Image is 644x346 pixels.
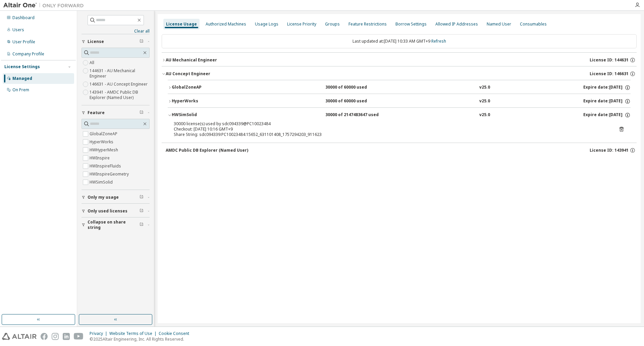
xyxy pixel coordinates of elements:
[487,21,511,27] div: Named User
[90,178,114,186] label: HWSimSolid
[3,2,87,9] img: Altair One
[166,143,637,158] button: AMDC Public DB Explorer (Named User)License ID: 143941
[90,162,122,170] label: HWInspireFluids
[159,331,193,336] div: Cookie Consent
[431,38,446,44] a: Refresh
[82,190,150,205] button: Only my usage
[90,154,111,162] label: HWInspire
[12,51,44,57] div: Company Profile
[479,112,490,118] div: v25.0
[172,112,232,118] div: HWSimSolid
[74,333,84,340] img: youtube.svg
[479,98,490,104] div: v25.0
[90,138,115,146] label: HyperWorks
[90,170,130,178] label: HWInspireGeometry
[90,336,193,342] p: © 2025 Altair Engineering, Inc. All Rights Reserved.
[88,219,140,230] span: Collapse on share string
[88,208,127,214] span: Only used licenses
[90,146,119,154] label: HWHyperMesh
[90,88,150,102] label: 143941 - AMDC Public DB Explorer (Named User)
[12,87,29,93] div: On Prem
[41,333,48,340] img: facebook.svg
[140,39,144,44] span: Clear filter
[168,80,631,95] button: GlobalZoneAP30000 of 60000 usedv25.0Expire date:[DATE]
[12,27,24,33] div: Users
[325,85,386,91] div: 30000 of 60000 used
[166,57,217,63] div: AU Mechanical Engineer
[82,29,150,34] a: Clear all
[88,110,105,115] span: Feature
[168,108,631,122] button: HWSimSolid30000 of 2147483647 usedv25.0Expire date:[DATE]
[206,21,246,27] div: Authorized Machines
[325,98,386,104] div: 30000 of 60000 used
[12,39,35,45] div: User Profile
[583,112,631,118] div: Expire date: [DATE]
[82,204,150,218] button: Only used licenses
[140,110,144,115] span: Clear filter
[140,195,144,200] span: Clear filter
[82,217,150,232] button: Collapse on share string
[590,71,629,77] span: License ID: 146631
[168,94,631,109] button: HyperWorks30000 of 60000 usedv25.0Expire date:[DATE]
[88,39,104,44] span: License
[2,333,37,340] img: altair_logo.svg
[82,34,150,49] button: License
[52,333,59,340] img: instagram.svg
[174,132,608,137] div: Share String: sdc094339:PC10023484:15652_631101408_1757294203_911623
[174,127,608,132] div: Checkout: [DATE] 10:16 GMT+9
[12,15,35,20] div: Dashboard
[162,34,637,48] div: Last updated at: [DATE] 10:33 AM GMT+9
[174,121,608,127] div: 30000 license(s) used by sdc094339@PC10023484
[90,331,109,336] div: Privacy
[166,71,210,77] div: AU Concept Engineer
[435,21,478,27] div: Allowed IP Addresses
[520,21,547,27] div: Consumables
[4,64,40,69] div: License Settings
[82,105,150,120] button: Feature
[140,222,144,228] span: Clear filter
[90,59,96,67] label: All
[166,21,197,27] div: License Usage
[140,208,144,214] span: Clear filter
[325,21,340,27] div: Groups
[583,98,631,104] div: Expire date: [DATE]
[90,67,150,80] label: 144631 - AU Mechanical Engineer
[583,85,631,91] div: Expire date: [DATE]
[162,53,637,67] button: AU Mechanical EngineerLicense ID: 144631
[88,195,119,200] span: Only my usage
[287,21,316,27] div: License Priority
[590,57,629,63] span: License ID: 144631
[90,80,149,88] label: 146631 - AU Concept Engineer
[63,333,70,340] img: linkedin.svg
[255,21,278,27] div: Usage Logs
[109,331,159,336] div: Website Terms of Use
[162,66,637,81] button: AU Concept EngineerLicense ID: 146631
[172,98,232,104] div: HyperWorks
[479,85,490,91] div: v25.0
[90,130,119,138] label: GlobalZoneAP
[590,148,629,153] span: License ID: 143941
[166,148,248,153] div: AMDC Public DB Explorer (Named User)
[348,21,387,27] div: Feature Restrictions
[12,76,32,81] div: Managed
[325,112,386,118] div: 30000 of 2147483647 used
[172,85,232,91] div: GlobalZoneAP
[395,21,427,27] div: Borrow Settings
